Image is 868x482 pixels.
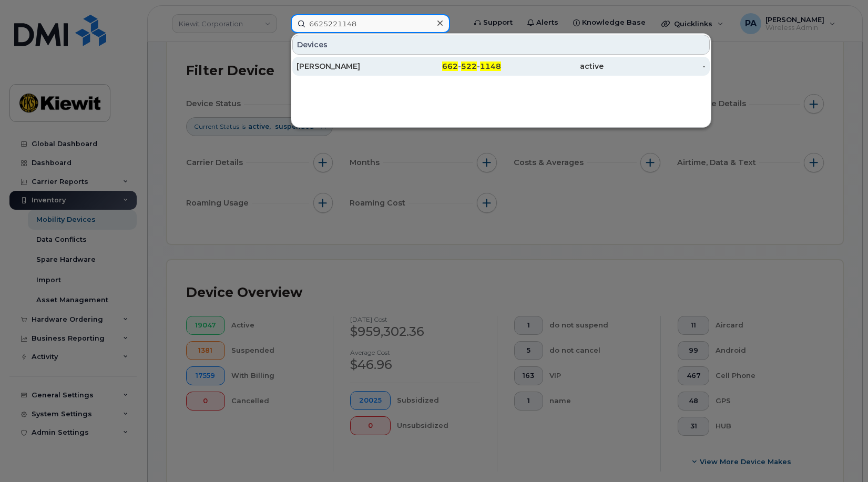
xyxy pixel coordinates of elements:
div: Devices [292,35,710,55]
span: 1148 [480,61,501,71]
iframe: Messenger Launcher [822,436,860,474]
span: 522 [461,61,477,71]
div: active [501,61,604,71]
div: - - [399,61,502,71]
div: [PERSON_NAME] [297,61,399,71]
a: [PERSON_NAME]662-522-1148active- [292,57,710,76]
div: - [604,61,706,71]
span: 662 [442,61,458,71]
input: Find something... [291,14,450,33]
